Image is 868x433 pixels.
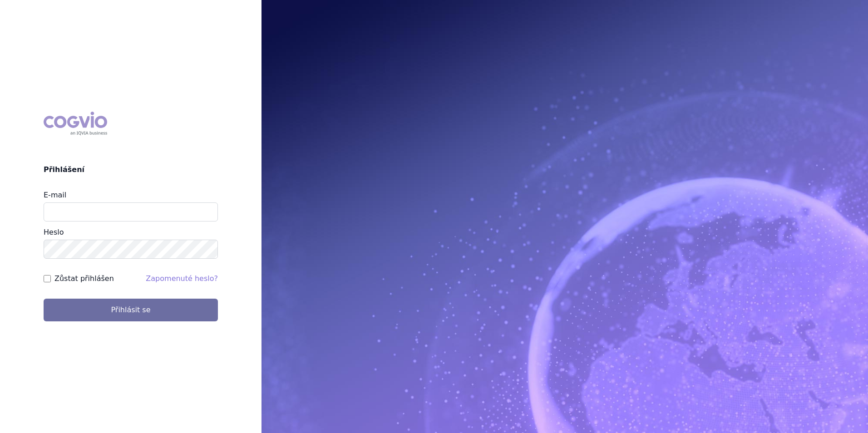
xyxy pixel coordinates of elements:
a: Zapomenuté heslo? [146,274,218,283]
div: COGVIO [44,112,107,135]
button: Přihlásit se [44,299,218,321]
label: Heslo [44,228,64,236]
h2: Přihlášení [44,164,218,175]
label: Zůstat přihlášen [54,273,114,284]
label: E-mail [44,191,66,199]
